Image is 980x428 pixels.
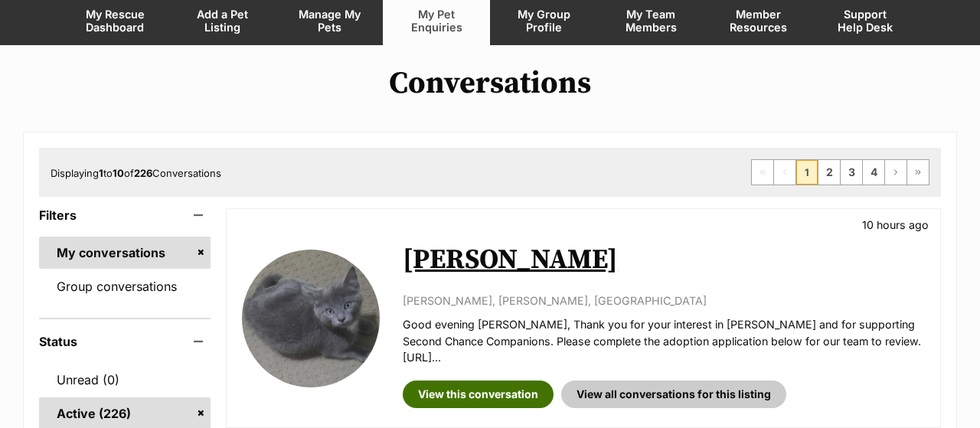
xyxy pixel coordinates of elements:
[99,167,103,179] strong: 1
[39,364,211,396] a: Unread (0)
[403,316,925,365] p: Good evening [PERSON_NAME], Thank you for your interest in [PERSON_NAME] and for supporting Secon...
[188,8,256,34] span: Add a Pet Listing
[907,160,929,185] a: Last page
[616,8,685,34] span: My Team Members
[295,8,364,34] span: Manage My Pets
[774,160,795,185] span: Previous page
[403,381,554,408] a: View this conversation
[831,8,900,34] span: Support Help Desk
[39,237,211,269] a: My conversations
[752,160,773,185] span: First page
[796,160,818,185] span: Page 1
[841,160,862,185] a: Page 3
[39,208,211,222] header: Filters
[113,167,124,179] strong: 10
[724,8,792,34] span: Member Resources
[51,167,221,179] span: Displaying to of Conversations
[80,8,149,34] span: My Rescue Dashboard
[818,160,840,185] a: Page 2
[885,160,906,185] a: Next page
[862,217,929,233] p: 10 hours ago
[403,243,618,277] a: [PERSON_NAME]
[403,292,925,309] p: [PERSON_NAME], [PERSON_NAME], [GEOGRAPHIC_DATA]
[863,160,884,185] a: Page 4
[402,8,471,34] span: My Pet Enquiries
[39,335,211,348] header: Status
[39,270,211,302] a: Group conversations
[134,167,152,179] strong: 226
[242,250,380,387] img: Wesley
[561,381,786,408] a: View all conversations for this listing
[751,159,929,185] nav: Pagination
[509,8,578,34] span: My Group Profile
